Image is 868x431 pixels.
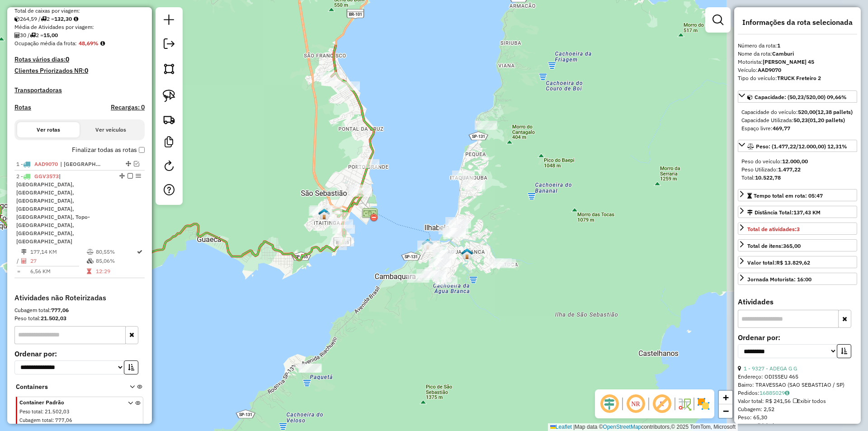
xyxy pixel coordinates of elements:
td: 27 [30,256,86,265]
img: Fluxo de ruas [677,397,692,411]
label: Finalizar todas as rotas [72,145,145,155]
i: Meta Caixas/viagem: 1,00 Diferença: 131,30 [74,16,78,22]
td: 85,06% [95,256,136,265]
span: − [723,405,729,417]
div: Map data © contributors,© 2025 TomTom, Microsoft [548,423,738,431]
em: Alterar sequência das rotas [119,173,125,179]
div: Atividade não roteirizada - BAR DA ERINA [435,276,458,285]
strong: 15,00 [43,32,58,38]
a: Total de itens:365,00 [738,239,857,251]
i: Tempo total em rota [87,269,91,274]
div: Cubagem total: [14,306,145,314]
div: Atividade não roteirizada - JOSE RAIMUNDO [407,274,429,283]
strong: 48,69% [79,40,99,47]
a: Zoom in [719,391,732,404]
i: Distância Total [21,249,27,255]
div: Veículo: [738,66,857,74]
div: Capacidade: (50,23/520,00) 09,66% [738,104,857,136]
div: Bairro: TRAVESSAO (SAO SEBASTIAO / SP) [738,381,857,389]
em: Visualizar rota [134,161,139,166]
label: Ordenar por: [738,332,857,343]
strong: R$ 13.829,62 [776,259,810,266]
i: Total de rotas [30,33,36,38]
div: Nome da rota: [738,50,857,58]
strong: (12,38 pallets) [816,109,853,115]
td: = [16,267,21,276]
a: OpenStreetMap [603,424,642,430]
em: Opções [136,173,141,179]
img: Balsa São sebastião [362,207,378,223]
span: Ocultar NR [625,393,646,415]
img: P.A10 ILHA [422,238,434,250]
strong: 21.502,03 [41,315,66,322]
em: Média calculada utilizando a maior ocupação (%Peso ou %Cubagem) de cada rota da sessão. Rotas cro... [100,41,105,46]
div: Atividade não roteirizada - CARNES VITORIA [439,225,461,234]
td: 177,14 KM [30,247,86,256]
a: Zoom out [719,404,732,418]
div: Atividade não roteirizada - MERC DOIS CUNHADOS [416,269,439,278]
h4: Rotas [14,104,31,111]
div: Cubagem: 2,52 [738,405,857,413]
i: Total de Atividades [14,33,20,38]
strong: 10.522,78 [755,174,781,181]
a: Peso: (1.477,22/12.000,00) 12,31% [738,140,857,152]
div: Jornada Motorista: 16:00 [747,275,811,284]
img: Exibir/Ocultar setores [696,397,711,411]
i: Total de Atividades [21,258,27,264]
div: Peso: (1.477,22/12.000,00) 12,31% [738,154,857,185]
div: Média de Atividades por viagem: [14,23,145,31]
div: Atividade não roteirizada - LANCHONETE SAO JORGE [417,241,440,250]
div: 264,59 / 2 = [14,15,145,23]
div: Atividade não roteirizada - CONVENIENCIA DA ILHA [443,228,465,237]
strong: 469,77 [773,125,790,132]
div: Peso total: [14,314,145,322]
span: Capacidade: (50,23/520,00) 09,66% [755,94,847,100]
div: Atividade não roteirizada - MATHEUS PERES [452,171,475,180]
div: Valor total: R$ 241,56 [738,397,857,405]
span: + [723,392,729,403]
h4: Recargas: 0 [111,104,145,111]
img: Selecionar atividades - laço [163,90,175,102]
div: Endereço: ODISSEU 465 [738,373,857,381]
div: Total de itens: [747,242,801,250]
div: Tempo dirigindo: 00:17 [738,422,857,430]
div: Total de caixas por viagem: [14,7,145,15]
a: Criar rota [159,109,179,129]
i: % de utilização do peso [87,249,94,255]
em: Finalizar rota [127,173,133,179]
em: Alterar sequência das rotas [126,161,131,166]
span: Peso do veículo: [741,158,808,165]
span: GGV3573 [34,173,59,180]
div: Atividade não roteirizada - DIVINA COXINHA [448,219,471,228]
div: Peso Utilizado: [741,166,854,174]
span: Camburi [60,160,102,168]
div: Capacidade Utilizada: [741,116,854,124]
img: JESSE TIAGO DE JESUS [461,248,473,260]
div: Peso: 65,30 [738,413,857,422]
a: Valor total:R$ 13.829,62 [738,256,857,268]
a: Tempo total em rota: 05:47 [738,189,857,201]
span: : [52,417,54,423]
div: Atividade não roteirizada - MERCEARIA POR DO SOL [424,271,446,280]
i: Cubagem total roteirizado [14,16,20,22]
i: % de utilização da cubagem [87,258,94,264]
h4: Atividades [738,298,857,306]
span: Ocultar deslocamento [599,393,620,415]
strong: 12.000,00 [782,158,808,165]
a: Exportar sessão [160,35,178,55]
td: 12:29 [95,267,136,276]
a: Criar modelo [160,133,178,153]
span: Peso: (1.477,22/12.000,00) 12,31% [756,143,847,150]
span: Cubagem total [19,417,52,423]
a: Distância Total:137,43 KM [738,206,857,218]
div: Espaço livre: [741,124,854,133]
a: Jornada Motorista: 16:00 [738,273,857,285]
div: Pedidos: [738,389,857,397]
strong: 520,00 [798,109,816,115]
div: Distância Total: [747,208,821,217]
h4: Transportadoras [14,86,145,94]
button: Ordem crescente [837,344,851,358]
div: Valor total: [747,259,810,267]
strong: 0 [85,66,88,75]
strong: Camburi [772,50,794,57]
